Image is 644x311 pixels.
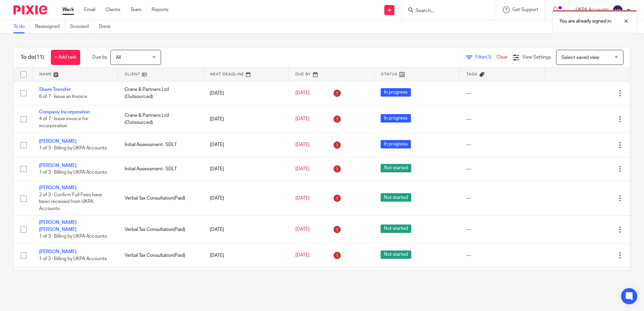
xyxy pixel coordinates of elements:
td: [DATE] [203,157,289,181]
span: In progress [381,88,411,97]
span: (11) [35,55,44,60]
a: Team [130,6,141,13]
p: Due by [92,54,107,61]
span: [DATE] [295,253,310,258]
span: [DATE] [295,91,310,96]
span: Not started [381,164,411,172]
span: [DATE] [295,142,310,147]
a: Reassigned [35,20,65,33]
td: Crane & Partners Ltd (Outsourced) [118,105,203,133]
div: --- [466,90,538,97]
span: Tags [466,72,478,76]
td: Verbal Tax Consultation(Paid) [118,181,203,216]
td: Crane & Partners Ltd (Outsourced) [118,81,203,105]
div: --- [466,195,538,202]
td: [DATE] [203,243,289,267]
span: [DATE] [295,167,310,171]
a: To do [13,20,30,33]
span: 1 of 3 · Billing by UKPA Accounts [39,234,107,239]
td: [DATE] [203,267,289,291]
td: [DATE] [203,133,289,157]
a: Done [99,20,116,33]
span: Filter [475,55,496,60]
span: Not started [381,224,411,233]
span: 1 of 3 · Billing by UKPA Accounts [39,146,107,151]
a: [PERSON_NAME] [39,249,76,254]
td: [DATE] [203,216,289,243]
span: 4 of 7 · Issue invoice for incorporation [39,117,88,129]
div: --- [466,166,538,172]
span: 1 of 3 · Billing by UKPA Accounts [39,256,107,261]
a: + Add task [51,50,80,65]
p: You are already signed in. [559,18,612,25]
a: [PERSON_NAME] [39,163,76,168]
div: --- [466,226,538,233]
span: [DATE] [295,116,310,121]
span: View Settings [522,55,551,60]
span: In progress [381,140,411,148]
td: Verbal Tax Consultation(Paid) [118,216,203,243]
span: Not started [381,250,411,259]
div: --- [466,141,538,148]
a: [PERSON_NAME] [39,139,76,144]
span: 2 of 3 · Confirm Full Fees have been received from UKPA Accounts [39,193,102,211]
a: Reports [152,6,168,13]
a: Snoozed [70,20,94,33]
a: Email [84,6,95,13]
td: [DATE] [203,105,289,133]
div: --- [466,252,538,259]
td: Uk Property Accountants Ltd [118,267,203,291]
a: [PERSON_NAME] [39,185,76,190]
span: All [116,55,121,60]
span: 1 of 3 · Billing by UKPA Accounts [39,170,107,175]
span: 6 of 7 · Issue an Invoice [39,94,87,99]
span: [DATE] [295,196,310,201]
td: Initial Assessment- SDLT [118,133,203,157]
div: --- [466,116,538,123]
span: In progress [381,114,411,123]
span: [DATE] [295,227,310,232]
a: [PERSON_NAME] [PERSON_NAME] [39,220,76,232]
a: Clear [496,55,508,60]
span: Not started [381,193,411,202]
a: Clients [105,6,120,13]
img: svg%3E [612,5,623,15]
a: Company Incorporation [39,110,90,114]
td: [DATE] [203,81,289,105]
span: (1) [486,55,491,60]
td: Initial Assessment- SDLT [118,157,203,181]
h1: To do [21,54,44,61]
td: Verbal Tax Consultation(Paid) [118,243,203,267]
span: Select saved view [561,55,599,60]
img: Pixie [13,5,47,14]
a: Share Transfer [39,87,71,92]
td: [DATE] [203,181,289,216]
a: Work [62,6,74,13]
